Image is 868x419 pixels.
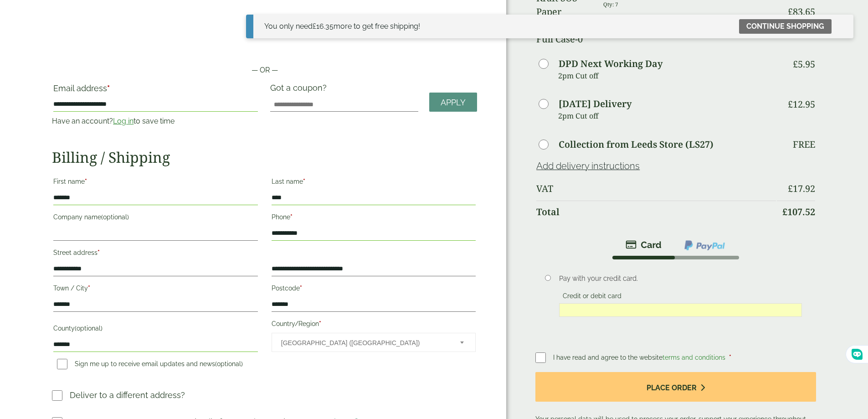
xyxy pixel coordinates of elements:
[272,175,476,191] label: Last name
[215,360,243,367] span: (optional)
[272,211,476,226] label: Phone
[559,274,802,284] p: Pay with your credit card.
[290,213,293,221] abbr: required
[52,65,477,76] p: — OR —
[272,333,476,352] span: Country/Region
[53,246,257,262] label: Street address
[788,98,793,110] span: £
[53,322,257,337] label: County
[793,139,815,150] p: Free
[683,239,726,251] img: ppcp-gateway.png
[535,372,816,402] button: Place order
[53,84,257,97] label: Email address
[663,354,725,361] a: terms and conditions
[272,317,476,333] label: Country/Region
[788,98,815,110] bdi: 12.95
[603,1,618,8] small: Qty: 7
[558,109,776,123] p: 2pm Cut off
[626,239,662,250] img: stripe.png
[559,140,714,149] label: Collection from Leeds Store (LS27)
[264,21,420,32] div: You only need more to get free shipping!
[53,175,257,191] label: First name
[559,292,625,302] label: Credit or debit card
[70,389,185,401] p: Deliver to a different address?
[793,58,815,70] bdi: 5.95
[113,117,134,125] a: Log in
[98,249,100,256] abbr: required
[782,206,787,218] span: £
[85,178,87,185] abbr: required
[53,360,247,370] label: Sign me up to receive email updates and news
[782,206,815,218] bdi: 107.52
[107,83,110,93] abbr: required
[793,58,798,70] span: £
[52,149,477,166] h2: Billing / Shipping
[313,22,316,31] span: £
[788,182,793,195] span: £
[558,69,776,83] p: 2pm Cut off
[313,22,334,31] span: 16.35
[300,285,302,292] abbr: required
[101,213,129,221] span: (optional)
[303,178,305,185] abbr: required
[57,359,67,369] input: Sign me up to receive email updates and news(optional)
[739,19,832,34] a: Continue shopping
[553,354,727,361] span: I have read and agree to the website
[319,320,321,327] abbr: required
[52,116,259,127] p: Have an account? to save time
[441,98,466,108] span: Apply
[729,354,731,361] abbr: required
[88,285,90,292] abbr: required
[75,325,103,332] span: (optional)
[281,333,448,352] span: United Kingdom (UK)
[536,160,640,171] a: Add delivery instructions
[559,99,632,109] label: [DATE] Delivery
[788,182,815,195] bdi: 17.92
[429,93,477,112] a: Apply
[788,5,815,18] bdi: 83.65
[53,211,257,226] label: Company name
[562,306,799,314] iframe: Secure card payment input frame
[559,59,663,68] label: DPD Next Working Day
[270,83,330,97] label: Got a coupon?
[272,282,476,297] label: Postcode
[536,201,776,223] th: Total
[536,178,776,200] th: VAT
[53,282,257,297] label: Town / City
[52,36,477,54] iframe: Secure payment button frame
[788,5,793,18] span: £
